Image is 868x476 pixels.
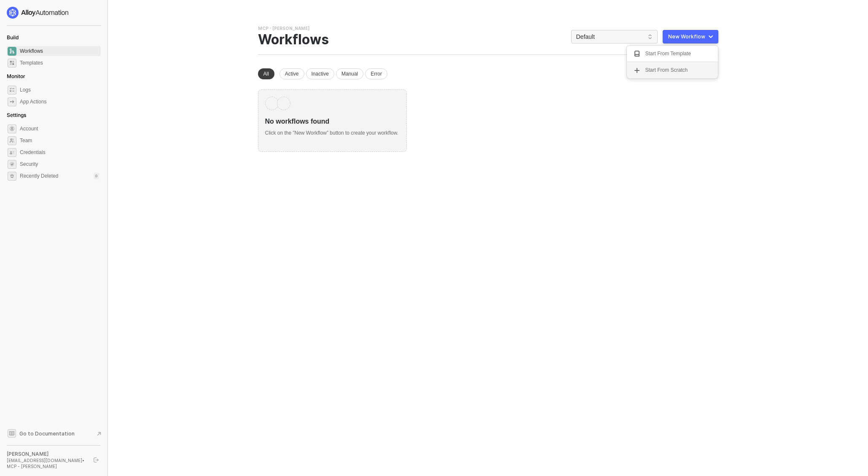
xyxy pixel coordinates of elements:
span: Default [576,30,653,43]
div: App Actions [20,98,46,105]
div: Inactive [306,68,334,79]
span: Settings [7,112,26,118]
div: No workflows found [265,110,400,126]
span: icon-logs [8,86,16,95]
div: 0 [94,173,99,179]
span: security [8,160,16,169]
img: logo [7,7,69,19]
div: Error [365,68,387,79]
button: New Workflow [663,30,718,43]
span: dashboard [8,47,16,56]
span: Go to Documentation [19,430,75,437]
span: Security [20,159,99,169]
span: settings [8,172,16,181]
span: Monitor [7,73,25,79]
span: Build [7,34,19,41]
span: logout [94,457,99,462]
span: icon-app-actions [8,97,16,106]
span: document-arrow [95,430,103,438]
div: Start From Scratch [645,66,688,74]
div: All [258,68,274,79]
span: Account [20,124,99,134]
span: team [8,136,16,145]
div: Click on the ”New Workflow” button to create your workflow. [265,126,400,137]
span: Workflows [20,46,99,56]
div: Workflows [258,32,351,48]
div: Active [279,68,304,79]
span: Recently Deleted [20,173,58,180]
div: [EMAIL_ADDRESS][DOMAIN_NAME] • MCP - [PERSON_NAME] [7,457,86,469]
span: Templates [20,58,99,68]
span: documentation [8,429,16,438]
div: MCP - [PERSON_NAME] [258,25,310,32]
a: logo [7,7,101,19]
span: marketplace [8,59,16,68]
a: Knowledge Base [7,428,101,438]
div: Start From Template [645,50,691,58]
span: credentials [8,148,16,157]
span: settings [8,124,16,133]
span: Team [20,135,99,146]
div: New Workflow [668,33,705,40]
div: [PERSON_NAME] [7,451,86,457]
span: Credentials [20,147,99,157]
span: Logs [20,85,99,95]
div: Manual [336,68,363,79]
